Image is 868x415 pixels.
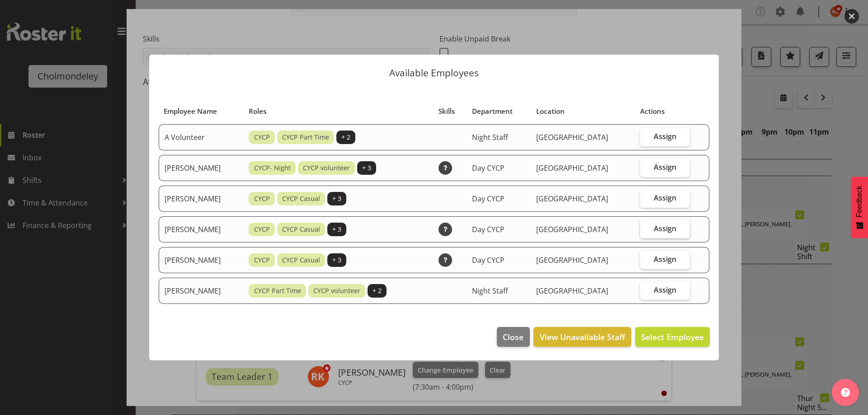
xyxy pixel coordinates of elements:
[533,327,631,347] button: View Unavailable Staff
[332,224,341,234] span: + 3
[254,224,270,234] span: CYCP
[164,106,217,117] span: Employee Name
[536,286,608,296] span: [GEOGRAPHIC_DATA]
[855,186,863,217] span: Feedback
[851,177,868,238] button: Feedback - Show survey
[159,216,243,242] td: [PERSON_NAME]
[332,194,341,204] span: + 3
[536,194,608,204] span: [GEOGRAPHIC_DATA]
[540,331,625,343] span: View Unavailable Staff
[159,278,243,304] td: [PERSON_NAME]
[654,224,676,233] span: Assign
[159,124,243,150] td: A Volunteer
[472,255,505,265] span: Day CYCP
[640,106,665,117] span: Actions
[472,224,505,234] span: Day CYCP
[282,194,320,204] span: CYCP Casual
[159,155,243,181] td: [PERSON_NAME]
[373,286,382,296] span: + 2
[472,286,508,296] span: Night Staff
[362,163,371,173] span: + 3
[158,68,710,78] p: Available Employees
[654,255,676,264] span: Assign
[654,132,676,141] span: Assign
[254,163,291,173] span: CYCP- Night
[313,286,360,296] span: CYCP volunteer
[536,255,608,265] span: [GEOGRAPHIC_DATA]
[159,186,243,212] td: [PERSON_NAME]
[641,331,704,342] span: Select Employee
[635,327,710,347] button: Select Employee
[254,194,270,204] span: CYCP
[282,132,329,142] span: CYCP Part Time
[254,286,301,296] span: CYCP Part Time
[249,106,266,117] span: Roles
[282,255,320,265] span: CYCP Casual
[254,255,270,265] span: CYCP
[536,163,608,173] span: [GEOGRAPHIC_DATA]
[341,132,350,142] span: + 2
[472,132,508,142] span: Night Staff
[654,285,676,294] span: Assign
[503,331,524,343] span: Close
[536,132,608,142] span: [GEOGRAPHIC_DATA]
[159,247,243,273] td: [PERSON_NAME]
[654,163,676,172] span: Assign
[536,106,565,117] span: Location
[472,163,505,173] span: Day CYCP
[497,327,529,347] button: Close
[332,255,341,265] span: + 3
[472,194,505,204] span: Day CYCP
[536,224,608,234] span: [GEOGRAPHIC_DATA]
[841,388,850,397] img: help-xxl-2.png
[303,163,350,173] span: CYCP volunteer
[282,224,320,234] span: CYCP Casual
[654,193,676,202] span: Assign
[439,106,455,117] span: Skills
[472,106,513,117] span: Department
[254,132,270,142] span: CYCP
